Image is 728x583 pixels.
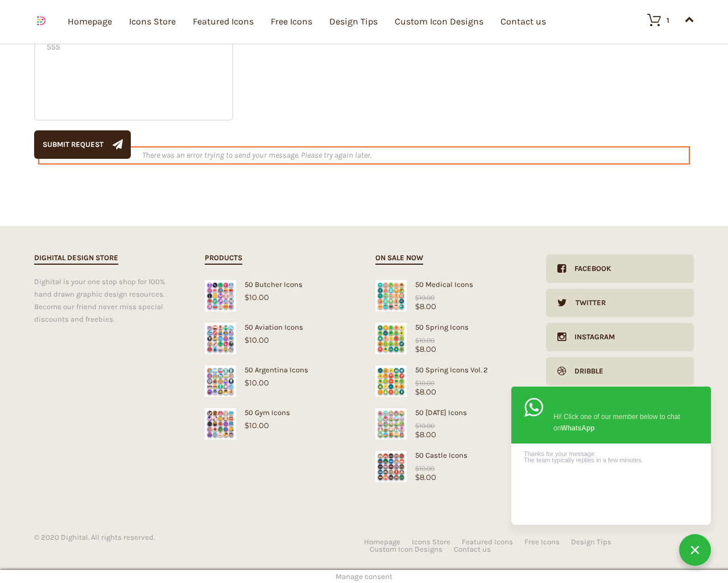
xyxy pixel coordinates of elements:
[245,335,249,344] span: $
[415,430,436,439] bdi: 8.00
[412,538,450,545] a: Icons Store
[546,323,694,351] a: Instagram
[38,146,690,165] div: There was an error trying to send your message. Please try again later.
[245,378,269,387] bdi: 10.00
[667,17,669,24] div: 1
[636,13,669,27] a: 1
[205,280,353,302] a: 50 Butcher Icons$10.00
[462,538,513,545] a: Featured Icons
[415,465,435,473] bdi: 10.00
[245,335,269,344] bdi: 10.00
[364,538,400,545] a: Homepage
[415,294,435,302] bdi: 10.00
[34,533,364,541] div: © 2020 Dighital. All rights reserved.
[546,254,694,283] a: Facebook
[205,408,353,430] a: 50 Gym Icons$10.00
[415,422,419,430] span: $
[415,379,435,387] bdi: 10.00
[375,366,407,397] img: Spring Icons
[546,289,694,317] a: Twitter
[375,280,407,311] img: Medical Icons
[375,323,523,331] div: 50 Spring Icons
[205,408,353,417] div: 50 Gym Icons
[205,252,242,265] h2: Products
[415,473,436,482] bdi: 8.00
[566,323,615,351] div: Instagram
[375,323,523,354] a: Spring Icons50 Spring Icons$8.00
[375,280,523,311] a: Medical Icons50 Medical Icons$8.00
[524,538,560,545] a: Free Icons
[245,421,249,430] span: $
[566,254,611,283] div: Facebook
[415,302,420,311] span: $
[375,451,523,482] a: Castle Icons50 Castle Icons$8.00
[522,451,700,463] div: Thanks for your message. The team typically replies in a few minutes.
[375,252,423,265] h2: On sale now
[43,130,104,159] div: Submit request
[370,545,442,553] a: Custom Icon Designs
[375,323,407,354] img: Spring Icons
[375,451,523,459] div: 50 Castle Icons
[454,545,491,553] a: Contact us
[415,473,420,482] span: $
[205,280,353,289] div: 50 Butcher Icons
[375,408,523,417] div: 50 [DATE] Icons
[571,538,611,545] a: Design Tips
[546,357,694,385] a: Dribble
[34,276,182,326] div: Dighital is your one stop shop for 100% hand drawn graphic design resources. Become our friend ne...
[415,344,436,354] bdi: 8.00
[375,366,523,374] div: 50 Spring Icons Vol. 2
[336,572,392,581] span: Manage consent
[34,252,118,265] h2: Dighital Design Store
[375,280,523,289] div: 50 Medical Icons
[375,408,407,440] img: Easter Icons
[34,35,233,121] textarea: Special mentions
[415,379,419,387] span: $
[415,294,419,302] span: $
[245,293,269,302] bdi: 10.00
[553,409,686,434] div: Hi! Click one of our member below to chat on
[415,465,419,473] span: $
[205,366,353,374] div: 50 Argentina Icons
[415,336,435,344] bdi: 10.00
[245,293,249,302] span: $
[415,336,419,344] span: $
[375,408,523,439] a: Easter Icons50 [DATE] Icons$8.00
[415,430,420,439] span: $
[205,366,353,387] a: 50 Argentina Icons$10.00
[567,289,606,317] div: Twitter
[34,24,233,128] label: Special mentions
[245,421,269,430] bdi: 10.00
[245,378,249,387] span: $
[415,302,436,311] bdi: 8.00
[415,344,420,354] span: $
[205,323,353,344] a: 50 Aviation Icons$10.00
[415,387,436,396] bdi: 8.00
[561,424,594,432] strong: WhatsApp
[34,130,131,159] button: Submit request
[205,323,353,331] div: 50 Aviation Icons
[415,422,435,430] bdi: 10.00
[375,451,407,482] img: Castle Icons
[415,387,420,396] span: $
[375,366,523,396] a: Spring Icons50 Spring Icons Vol. 2$8.00
[566,357,603,385] div: Dribble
